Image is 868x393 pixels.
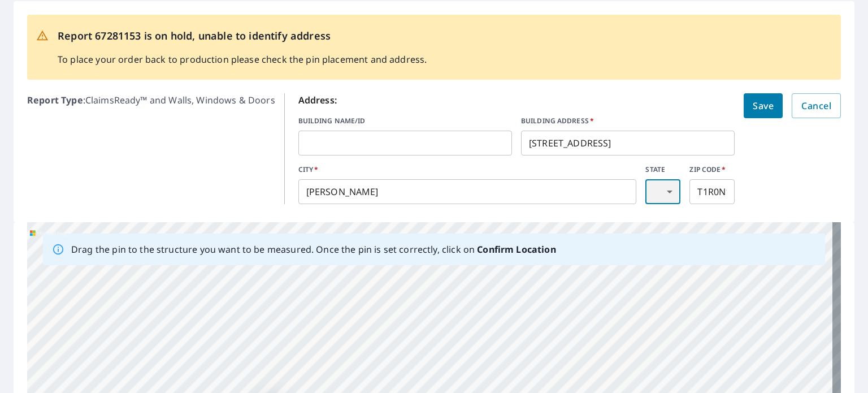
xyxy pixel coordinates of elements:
[71,243,556,256] p: Drag the pin to the structure you want to be measured. Once the pin is set correctly, click on
[298,165,637,175] label: CITY
[58,53,427,66] p: To place your order back to production please check the pin placement and address.
[689,165,735,175] label: ZIP CODE
[792,93,841,118] button: Cancel
[801,98,831,114] span: Cancel
[477,243,555,256] b: Confirm Location
[298,93,735,107] p: Address:
[521,116,735,126] label: BUILDING ADDRESS
[744,93,783,118] button: Save
[27,93,275,204] p: : ClaimsReady™ and Walls, Windows & Doors
[753,98,774,114] span: Save
[298,116,512,126] label: BUILDING NAME/ID
[27,94,83,106] b: Report Type
[645,165,680,175] label: STATE
[58,28,427,44] p: Report 67281153 is on hold, unable to identify address
[645,179,680,204] div: ​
